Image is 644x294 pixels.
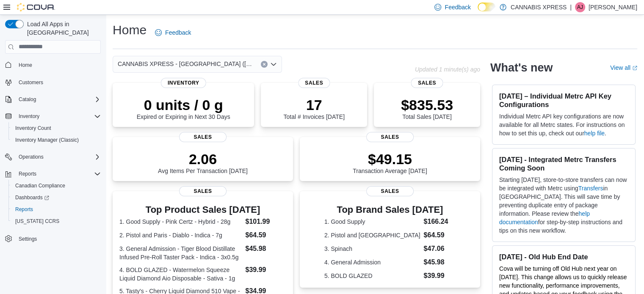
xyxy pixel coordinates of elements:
span: Reports [12,204,101,214]
span: Inventory Manager (Classic) [15,137,79,143]
a: View allExternal link [610,64,637,71]
h3: [DATE] - Integrated Metrc Transfers Coming Soon [499,155,628,172]
h3: Top Brand Sales [DATE] [324,205,456,215]
button: Inventory [15,111,43,121]
dt: 1. Good Supply - Pink Certz - Hybrid - 28g [119,217,242,226]
p: $835.53 [401,96,453,113]
span: Reports [15,206,33,213]
span: Inventory Manager (Classic) [12,135,101,145]
dt: 3. Spinach [324,245,420,253]
button: Clear input [261,61,268,68]
div: Avg Items Per Transaction [DATE] [158,151,248,174]
button: Inventory [2,110,104,122]
p: $49.15 [353,151,427,168]
dt: 2. Pistol and Paris - Diablo - Indica - 7g [119,231,242,239]
dt: 2. Pistol and [GEOGRAPHIC_DATA] [324,231,420,239]
span: Sales [179,132,227,142]
span: Washington CCRS [12,216,101,226]
dd: $45.98 [245,244,286,254]
span: Dashboards [15,194,49,201]
a: Customers [15,77,47,88]
button: Operations [15,152,47,162]
span: [US_STATE] CCRS [15,218,59,225]
a: Settings [15,234,40,244]
div: Expired or Expiring in Next 30 Days [137,96,230,120]
button: Catalog [15,94,39,104]
span: Canadian Compliance [15,182,65,189]
span: Catalog [15,94,101,104]
span: Home [19,62,32,69]
input: Dark Mode [478,3,495,11]
a: Reports [12,204,36,214]
div: Transaction Average [DATE] [353,151,427,174]
button: Inventory Manager (Classic) [8,134,104,146]
span: AJ [577,2,583,12]
div: Anthony John [575,2,585,12]
span: Inventory Count [15,125,51,132]
dd: $64.59 [245,230,286,240]
a: Transfers [578,185,603,192]
p: 0 units / 0 g [137,96,230,113]
span: Feedback [445,3,470,11]
button: Customers [2,76,104,88]
span: Inventory [19,113,39,120]
p: Individual Metrc API key configurations are now available for all Metrc states. For instructions ... [499,112,628,137]
span: Reports [19,170,36,177]
h1: Home [113,22,146,38]
dt: 5. BOLD GLAZED [324,272,420,280]
span: Settings [15,233,101,244]
dd: $101.99 [245,217,286,227]
span: Sales [179,186,227,196]
p: 2.06 [158,151,248,168]
button: Reports [15,169,40,179]
dt: 4. BOLD GLAZED - Watermelon Squeeze Liquid Diamond Aio Disposable - Sativa - 1g [119,266,242,283]
span: Inventory Count [12,123,101,133]
dt: 4. General Admission [324,258,420,267]
button: Inventory Count [8,122,104,134]
a: [US_STATE] CCRS [12,216,63,226]
h3: [DATE] – Individual Metrc API Key Configurations [499,92,628,109]
span: Customers [15,77,101,88]
span: Load All Apps in [GEOGRAPHIC_DATA] [24,20,101,37]
a: Inventory Count [12,123,55,133]
button: Canadian Compliance [8,180,104,192]
span: Sales [411,78,443,88]
a: help documentation [499,210,590,225]
span: Dark Mode [478,11,478,12]
p: | [570,2,572,12]
nav: Complex example [5,55,101,267]
span: Dashboards [12,192,101,203]
svg: External link [632,66,637,71]
span: Sales [366,132,414,142]
span: Operations [15,152,101,162]
img: Cova [17,3,55,11]
a: Dashboards [8,192,104,203]
a: Feedback [152,24,194,41]
a: help file [584,130,605,137]
dt: 3. General Admission - Tiger Blood Distillate Infused Pre-Roll Taster Pack - Indica - 3x0.5g [119,245,242,261]
span: Sales [366,186,414,196]
span: CANNABIS XPRESS - [GEOGRAPHIC_DATA] ([GEOGRAPHIC_DATA]) [118,59,252,69]
p: 17 [283,96,344,113]
p: Starting [DATE], store-to-store transfers can now be integrated with Metrc using in [GEOGRAPHIC_D... [499,176,628,235]
dd: $45.98 [423,257,456,267]
span: Reports [15,169,101,179]
span: Home [15,60,101,70]
a: Home [15,60,36,70]
dd: $39.99 [245,265,286,275]
p: Updated 1 minute(s) ago [415,66,480,73]
span: Sales [298,78,330,88]
a: Dashboards [12,192,53,203]
span: Catalog [19,96,36,103]
p: CANNABIS XPRESS [511,2,567,12]
a: Canadian Compliance [12,181,69,191]
button: Settings [2,232,104,245]
button: Reports [2,168,104,180]
a: Inventory Manager (Classic) [12,135,82,145]
h2: What's new [490,61,553,74]
span: Customers [19,79,43,86]
span: Settings [19,236,37,242]
div: Total # Invoices [DATE] [283,96,344,120]
dd: $64.59 [423,230,456,240]
span: Canadian Compliance [12,181,101,191]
